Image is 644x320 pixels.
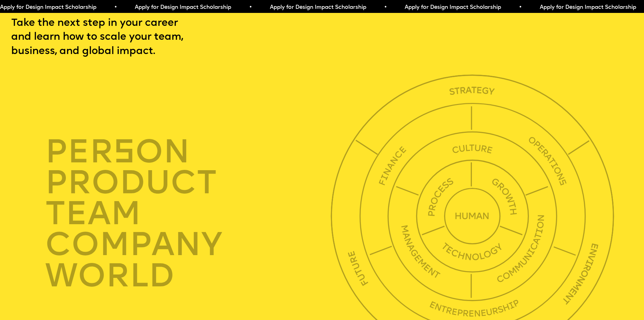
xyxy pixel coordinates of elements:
[11,16,211,59] p: Take the next step in your career and learn how to scale your team, business, and global impact.
[519,5,522,10] span: •
[45,229,335,260] div: company
[45,137,335,167] div: per on
[114,5,117,10] span: •
[249,5,252,10] span: •
[45,198,335,229] div: TEAM
[113,138,135,171] span: s
[45,167,335,198] div: product
[384,5,387,10] span: •
[45,260,335,291] div: world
